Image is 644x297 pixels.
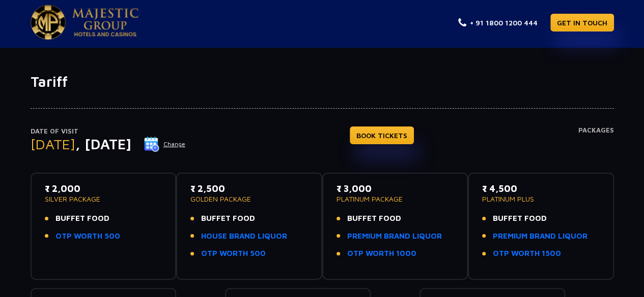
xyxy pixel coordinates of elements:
a: PREMIUM BRAND LIQUOR [493,230,587,242]
p: SILVER PACKAGE [45,195,162,203]
p: PLATINUM PLUS [482,195,600,203]
a: + 91 1800 1200 444 [458,17,538,28]
a: OTP WORTH 500 [55,230,120,242]
a: OTP WORTH 500 [201,248,266,259]
h4: Packages [578,126,614,163]
p: ₹ 3,000 [337,182,454,195]
img: Majestic Pride [72,8,138,37]
p: ₹ 2,000 [45,182,162,195]
a: OTP WORTH 1500 [493,248,561,259]
p: Date of Visit [31,126,186,137]
span: BUFFET FOOD [201,213,255,224]
button: Change [144,136,186,152]
a: GET IN TOUCH [550,14,614,31]
a: HOUSE BRAND LIQUOR [201,230,287,242]
p: ₹ 2,500 [190,182,308,195]
h1: Tariff [31,73,614,90]
span: BUFFET FOOD [55,213,109,224]
span: , [DATE] [75,136,131,152]
a: PREMIUM BRAND LIQUOR [347,230,442,242]
img: Majestic Pride [31,5,66,40]
span: BUFFET FOOD [493,213,547,224]
p: PLATINUM PACKAGE [337,195,454,203]
span: [DATE] [31,136,75,152]
p: ₹ 4,500 [482,182,600,195]
span: BUFFET FOOD [347,213,401,224]
p: GOLDEN PACKAGE [190,195,308,203]
a: BOOK TICKETS [350,126,414,144]
a: OTP WORTH 1000 [347,248,416,259]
